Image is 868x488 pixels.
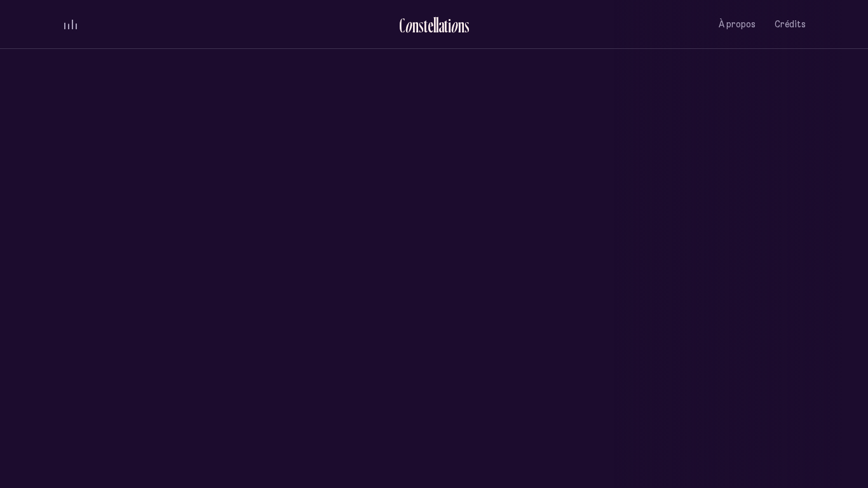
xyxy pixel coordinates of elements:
div: l [436,15,438,36]
button: volume audio [62,18,79,31]
div: i [448,15,451,36]
div: s [465,15,470,36]
div: l [433,15,436,36]
button: Crédits [775,10,806,39]
div: o [451,15,458,36]
div: e [428,15,433,36]
div: a [438,15,444,36]
div: t [424,15,428,36]
span: À propos [719,19,756,30]
div: n [458,15,465,36]
div: C [399,15,405,36]
span: Crédits [775,19,806,30]
div: t [444,15,448,36]
div: o [405,15,412,36]
button: À propos [719,10,756,39]
div: n [412,15,419,36]
div: s [419,15,424,36]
